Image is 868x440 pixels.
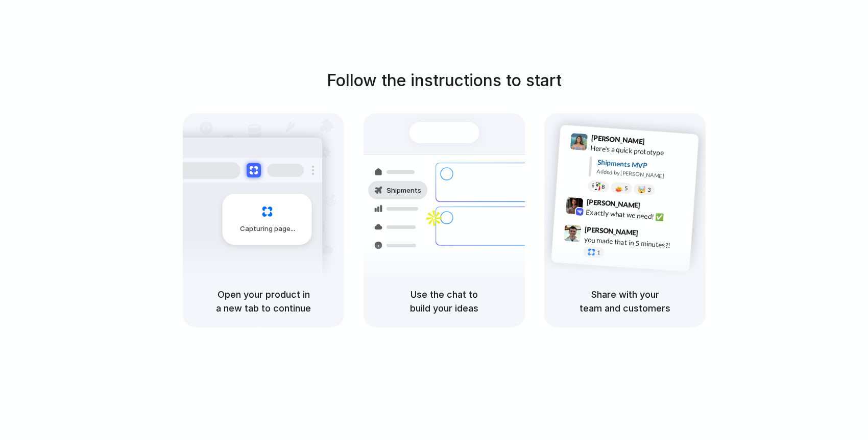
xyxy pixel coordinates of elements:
[597,250,600,255] span: 1
[584,235,686,252] div: you made that in 5 minutes?!
[240,224,297,234] span: Capturing page
[590,143,692,160] div: Here's a quick prototype
[387,186,421,196] span: Shipments
[591,132,645,147] span: [PERSON_NAME]
[643,201,664,214] span: 9:42 AM
[597,157,691,174] div: Shipments MVP
[648,137,669,149] span: 9:41 AM
[601,184,605,190] span: 8
[586,196,640,211] span: [PERSON_NAME]
[586,207,688,224] div: Exactly what we need! ✅
[647,187,651,193] span: 3
[624,186,628,191] span: 5
[195,288,332,315] h5: Open your product in a new tab to continue
[376,288,513,315] h5: Use the chat to build your ideas
[327,68,562,93] h1: Follow the instructions to start
[638,186,646,194] div: 🤯
[557,288,693,315] h5: Share with your team and customers
[596,167,690,182] div: Added by [PERSON_NAME]
[585,224,639,239] span: [PERSON_NAME]
[641,229,662,241] span: 9:47 AM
